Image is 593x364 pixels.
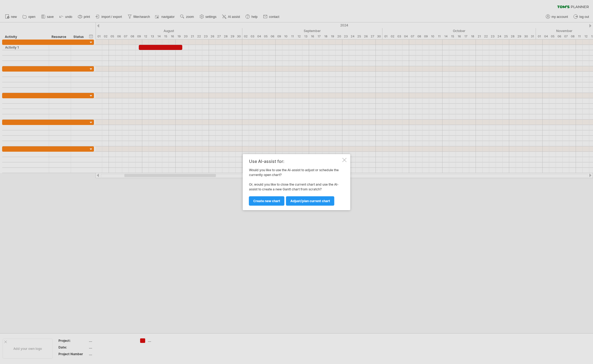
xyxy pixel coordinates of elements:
[253,199,280,203] span: Create new chart
[249,159,341,205] div: Would you like to use the AI-assist to adjust or schedule the currently open chart? Or, would you...
[290,199,330,203] span: Adjust/plan current chart
[249,196,284,206] a: Create new chart
[286,196,334,206] a: Adjust/plan current chart
[249,159,341,164] div: Use AI-assist for:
